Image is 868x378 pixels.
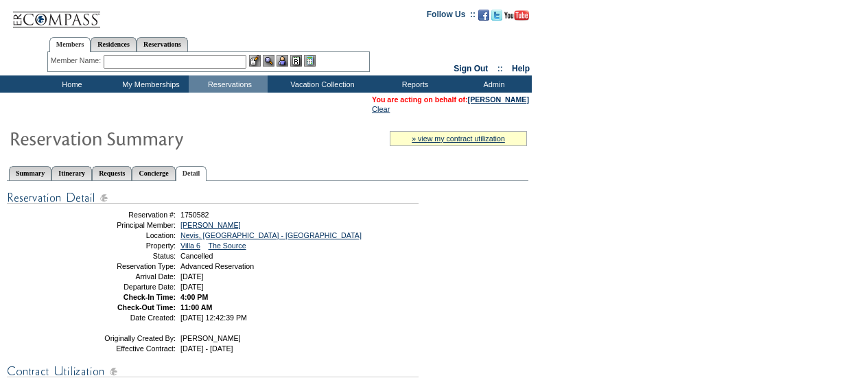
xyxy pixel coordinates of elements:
[268,75,374,93] td: Vacation Collection
[78,262,176,270] td: Reservation Type:
[78,314,176,322] td: Date Created:
[78,221,176,229] td: Principal Member:
[92,166,132,180] a: Requests
[7,189,419,206] img: Reservation Detail
[189,75,268,93] td: Reservations
[9,166,51,180] a: Summary
[372,105,390,113] a: Clear
[78,272,176,281] td: Arrival Date:
[124,293,176,301] strong: Check-In Time:
[290,55,302,67] img: Reservations
[504,14,529,22] a: Subscribe to our YouTube Channel
[478,10,489,21] img: Become our fan on Facebook
[180,293,208,301] span: 4:00 PM
[453,75,532,93] td: Admin
[277,55,288,67] img: Impersonate
[9,124,283,152] img: Reservaton Summary
[454,64,488,73] a: Sign Out
[180,344,233,353] span: [DATE] - [DATE]
[51,55,104,67] div: Member Name:
[78,211,176,219] td: Reservation #:
[137,37,188,51] a: Reservations
[249,55,261,67] img: b_edit.gif
[491,10,502,21] img: Follow us on Twitter
[374,75,453,93] td: Reports
[304,55,316,67] img: b_calculator.gif
[497,64,503,73] span: ::
[78,334,176,342] td: Originally Created By:
[180,231,362,239] a: Nevis, [GEOGRAPHIC_DATA] - [GEOGRAPHIC_DATA]
[78,283,176,291] td: Departure Date:
[468,95,529,104] a: [PERSON_NAME]
[78,241,176,250] td: Property:
[180,272,204,281] span: [DATE]
[180,283,204,291] span: [DATE]
[78,344,176,353] td: Effective Contract:
[491,14,502,22] a: Follow us on Twitter
[180,241,200,250] a: Villa 6
[180,221,241,229] a: [PERSON_NAME]
[427,8,476,25] td: Follow Us ::
[91,37,137,51] a: Residences
[180,262,254,270] span: Advanced Reservation
[180,252,213,260] span: Cancelled
[180,211,209,219] span: 1750582
[51,166,92,180] a: Itinerary
[110,75,189,93] td: My Memberships
[31,75,110,93] td: Home
[78,231,176,239] td: Location:
[412,134,505,143] a: » view my contract utilization
[180,303,212,311] span: 11:00 AM
[478,14,489,22] a: Become our fan on Facebook
[132,166,175,180] a: Concierge
[372,95,529,104] span: You are acting on behalf of:
[504,10,529,21] img: Subscribe to our YouTube Channel
[49,37,91,52] a: Members
[117,303,176,311] strong: Check-Out Time:
[512,64,530,73] a: Help
[263,55,274,67] img: View
[78,252,176,260] td: Status:
[176,166,207,181] a: Detail
[180,314,247,322] span: [DATE] 12:42:39 PM
[209,241,246,250] a: The Source
[180,334,241,342] span: [PERSON_NAME]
